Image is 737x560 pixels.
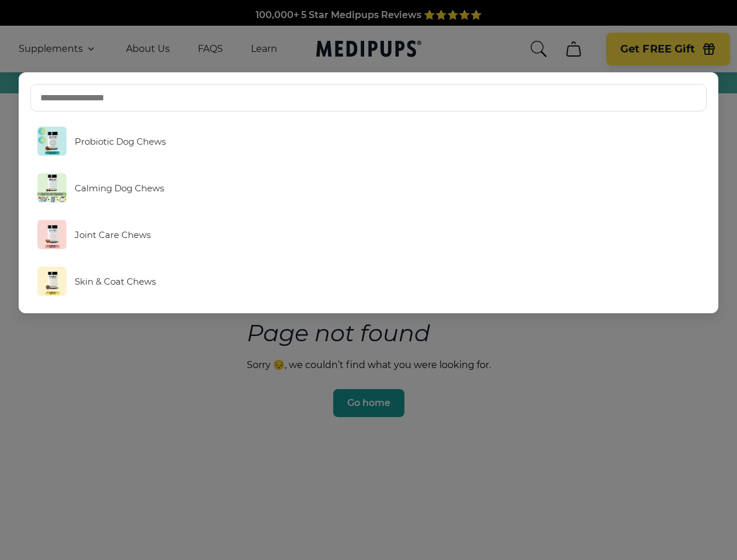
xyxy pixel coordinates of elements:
img: Probiotic Dog Chews [37,127,67,156]
span: Joint Care Chews [75,229,151,240]
a: Joint Care Chews [30,214,707,255]
span: Probiotic Dog Chews [75,136,166,147]
a: Calming Dog Chews [30,167,707,208]
img: Calming Dog Chews [37,173,67,202]
span: Skin & Coat Chews [75,276,156,287]
span: Calming Dog Chews [75,183,164,194]
img: Skin & Coat Chews [37,267,67,296]
a: Skin & Coat Chews [30,261,707,302]
img: Joint Care Chews [37,220,67,249]
a: Probiotic Dog Chews [30,121,707,162]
